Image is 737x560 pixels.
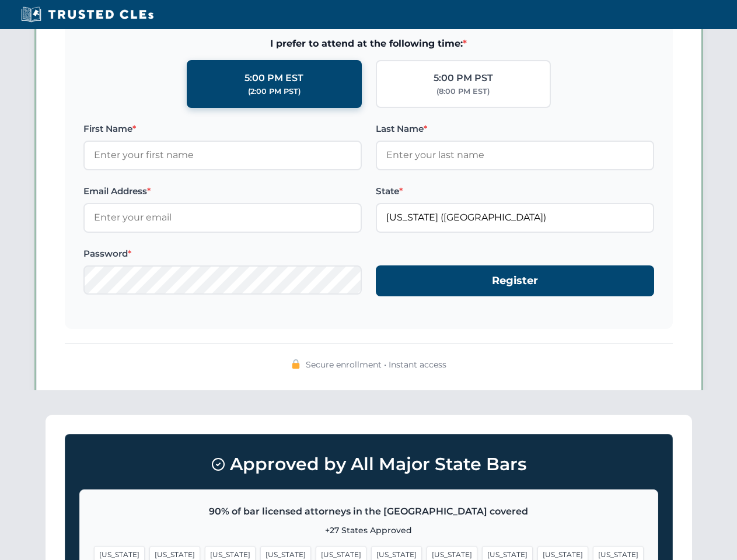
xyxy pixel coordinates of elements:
[244,71,303,86] div: 5:00 PM EST
[83,184,362,198] label: Email Address
[291,359,301,369] img: 🔒
[94,504,644,519] p: 90% of bar licensed attorneys in the [GEOGRAPHIC_DATA] covered
[248,86,301,97] div: (2:00 PM PST)
[94,524,644,537] p: +27 States Approved
[18,6,157,23] img: Trusted CLEs
[83,141,362,170] input: Enter your first name
[376,141,654,170] input: Enter your last name
[376,203,654,232] input: Florida (FL)
[376,122,654,136] label: Last Name
[306,358,446,371] span: Secure enrollment • Instant access
[83,247,362,261] label: Password
[436,86,490,97] div: (8:00 PM EST)
[83,203,362,232] input: Enter your email
[83,36,654,51] span: I prefer to attend at the following time:
[79,449,658,480] h3: Approved by All Major State Bars
[434,71,493,86] div: 5:00 PM PST
[376,265,654,296] button: Register
[376,184,654,198] label: State
[83,122,362,136] label: First Name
